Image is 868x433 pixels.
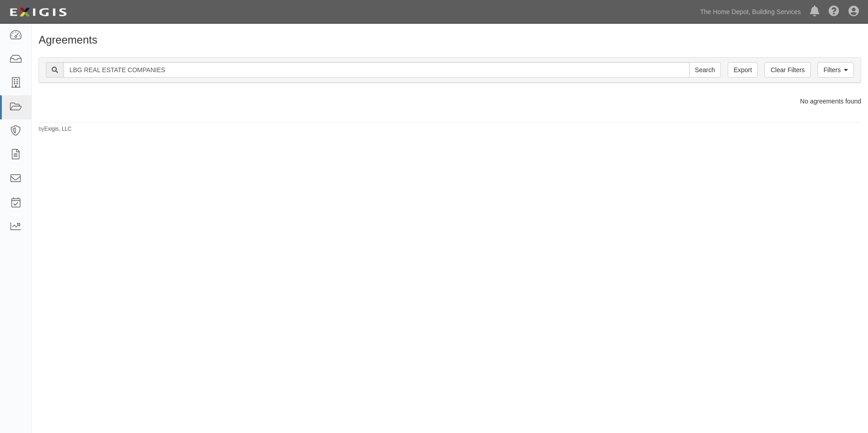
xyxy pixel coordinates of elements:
[64,62,690,78] input: Search
[818,62,854,78] a: Filters
[695,3,805,21] a: The Home Depot, Building Services
[7,4,69,20] img: logo-5460c22ac91f19d4615b14bd174203de0afe785f0fc80cf4dbbc73dc1793850b.png
[728,62,758,78] a: Export
[764,62,810,78] a: Clear Filters
[689,62,721,78] input: Search
[39,125,72,133] small: by
[32,97,868,106] div: No agreements found
[44,126,72,132] a: Exigis, LLC
[829,6,839,17] i: Help Center - Complianz
[39,34,861,46] h1: Agreements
